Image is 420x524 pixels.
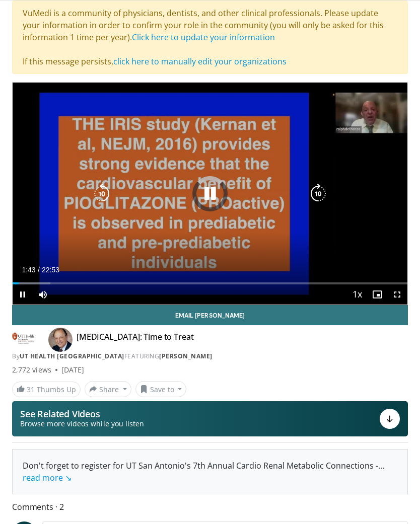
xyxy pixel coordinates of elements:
div: Progress Bar [13,282,407,284]
button: Share [85,381,131,397]
span: 2,772 views [12,365,51,375]
button: Save to [135,381,187,397]
a: UT Health [GEOGRAPHIC_DATA] [20,352,124,360]
a: [PERSON_NAME] [159,352,213,360]
a: Click here to update your information [132,32,275,43]
h4: [MEDICAL_DATA]: Time to Treat [77,332,193,348]
button: Mute [33,284,53,305]
div: [DATE] [61,365,84,375]
div: Don't forget to register for UT San Antonio's 7th Annual Cardio Renal Metabolic Connections - [23,460,397,484]
span: 1:43 [22,266,35,274]
span: 22:53 [42,266,59,274]
a: click here to manually edit your organizations [113,56,287,67]
button: Playback Rate [347,284,367,305]
button: See Related Videos Browse more videos while you listen [12,401,408,436]
button: Pause [13,284,33,305]
img: Avatar [48,328,73,352]
div: By FEATURING [12,352,408,361]
button: Fullscreen [387,284,407,305]
video-js: Video Player [13,83,407,305]
div: VuMedi is a community of physicians, dentists, and other clinical professionals. Please update yo... [12,1,408,74]
span: Comments 2 [12,500,408,513]
a: read more ↘ [23,472,72,483]
a: 31 Thumbs Up [12,382,81,397]
a: Email [PERSON_NAME] [12,305,408,325]
span: Browse more videos while you listen [20,419,144,429]
span: / [38,266,40,274]
img: UT Health San Antonio School of Medicine [12,332,40,348]
p: See Related Videos [20,409,144,419]
span: 31 [27,385,35,394]
button: Enable picture-in-picture mode [367,284,387,305]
